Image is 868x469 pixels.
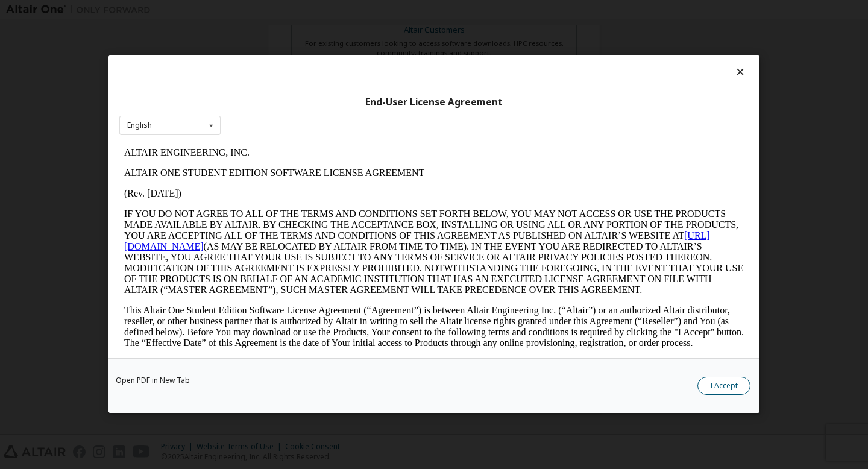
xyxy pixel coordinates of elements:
[5,88,591,109] a: [URL][DOMAIN_NAME]
[5,46,624,57] p: (Rev. [DATE])
[119,96,749,109] div: End-User License Agreement
[116,377,190,385] a: Open PDF in New Tab
[5,66,624,153] p: IF YOU DO NOT AGREE TO ALL OF THE TERMS AND CONDITIONS SET FORTH BELOW, YOU MAY NOT ACCESS OR USE...
[5,5,624,16] p: ALTAIR ENGINEERING, INC.
[697,377,750,395] button: I Accept
[5,25,624,36] p: ALTAIR ONE STUDENT EDITION SOFTWARE LICENSE AGREEMENT
[127,122,152,129] div: English
[5,163,624,206] p: This Altair One Student Edition Software License Agreement (“Agreement”) is between Altair Engine...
